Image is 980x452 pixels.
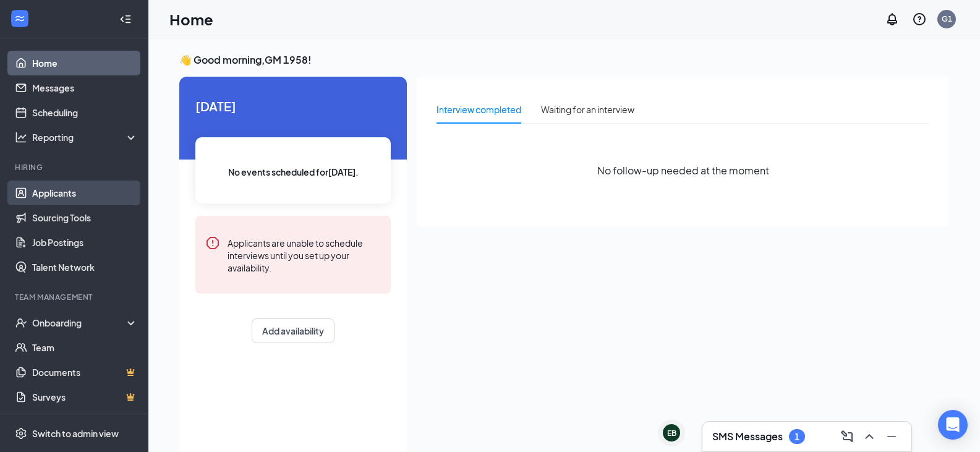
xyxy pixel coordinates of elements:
div: Onboarding [32,317,127,329]
a: Applicants [32,181,138,205]
div: Interview completed [437,103,521,116]
a: Sourcing Tools [32,205,138,230]
a: Team [32,335,138,360]
a: SurveysCrown [32,385,138,409]
span: [DATE] [195,96,391,116]
a: Home [32,51,138,75]
button: ChevronUp [859,427,879,446]
h1: Home [169,9,213,30]
svg: ChevronUp [862,429,877,444]
h3: SMS Messages [712,430,783,443]
svg: UserCheck [15,317,27,329]
svg: Settings [15,427,27,440]
button: Minimize [882,427,901,446]
div: Reporting [32,131,138,143]
div: Hiring [15,162,135,173]
svg: Notifications [885,12,900,27]
svg: Minimize [884,429,899,444]
svg: WorkstreamLogo [14,12,26,25]
svg: ComposeMessage [840,429,854,444]
a: Scheduling [32,100,138,125]
a: DocumentsCrown [32,360,138,385]
div: 1 [795,432,799,442]
button: Add availability [252,318,334,343]
span: No follow-up needed at the moment [597,163,769,178]
div: Switch to admin view [32,427,119,440]
a: Job Postings [32,230,138,255]
span: No events scheduled for [DATE] . [228,165,359,179]
div: Open Intercom Messenger [938,410,968,440]
svg: QuestionInfo [912,12,927,27]
a: Talent Network [32,255,138,279]
svg: Analysis [15,131,27,143]
button: ComposeMessage [837,427,857,446]
svg: Error [205,236,220,250]
div: Waiting for an interview [541,103,634,116]
div: Applicants are unable to schedule interviews until you set up your availability. [228,236,381,274]
div: G1 [942,14,952,24]
div: EB [667,428,676,438]
svg: Collapse [119,13,132,25]
a: Messages [32,75,138,100]
div: Team Management [15,292,135,302]
h3: 👋 Good morning, GM 1958 ! [179,53,949,67]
